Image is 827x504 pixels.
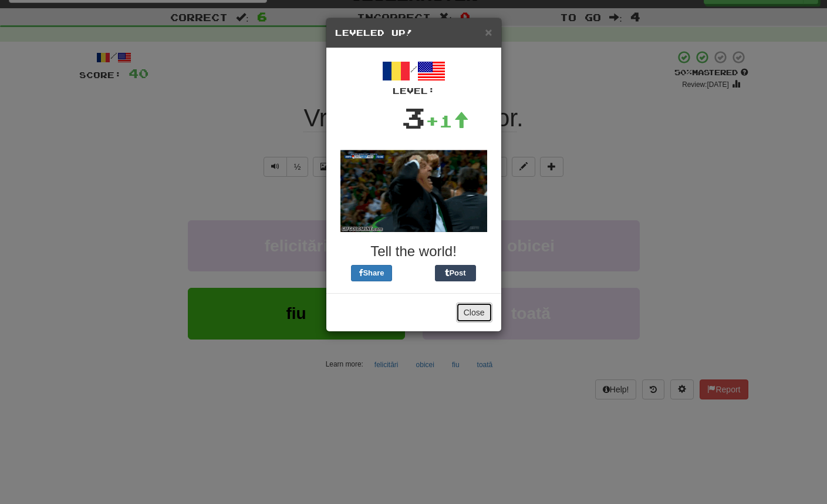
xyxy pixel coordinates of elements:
[456,303,492,322] button: Close
[335,57,492,97] div: /
[485,25,492,39] span: ×
[401,97,426,138] div: 3
[335,27,492,39] h5: Leveled Up!
[335,85,492,97] div: Level:
[392,265,435,281] iframe: X Post Button
[335,244,492,259] h3: Tell the world!
[435,265,476,281] button: Post
[351,265,392,281] button: Share
[426,109,469,133] div: +1
[485,26,492,38] button: Close
[340,150,487,232] img: soccer-coach-305de1daf777ce53eb89c6f6bc29008043040bc4dbfb934f710cb4871828419f.gif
